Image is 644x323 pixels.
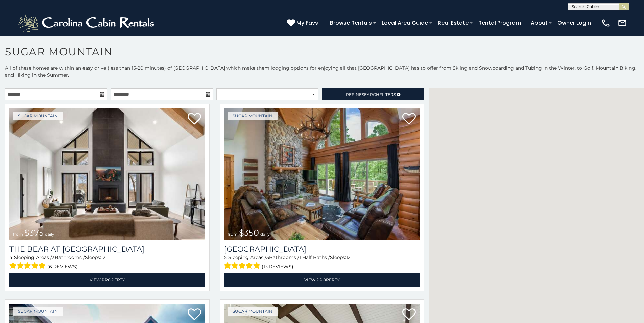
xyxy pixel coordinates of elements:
span: daily [260,231,270,237]
span: $350 [239,228,259,238]
span: (13 reviews) [262,262,293,271]
a: View Property [224,273,420,287]
span: 5 [224,254,227,260]
a: Real Estate [434,17,472,29]
h3: Grouse Moor Lodge [224,245,420,254]
h3: The Bear At Sugar Mountain [9,245,205,254]
a: The Bear At [GEOGRAPHIC_DATA] [9,245,205,254]
a: Add to favorites [402,112,416,126]
span: Search [362,92,379,97]
div: Sleeping Areas / Bathrooms / Sleeps: [224,254,420,271]
span: 4 [9,254,13,260]
img: 1714398141_thumbnail.jpeg [224,108,420,240]
a: Add to favorites [188,112,201,126]
img: mail-regular-white.png [618,18,627,28]
img: 1714387646_thumbnail.jpeg [9,108,205,240]
span: (6 reviews) [47,262,78,271]
a: from $375 daily [9,108,205,240]
a: View Property [9,273,205,287]
a: RefineSearchFilters [322,88,424,100]
a: Add to favorites [402,308,416,322]
img: phone-regular-white.png [601,18,611,28]
div: Sleeping Areas / Bathrooms / Sleeps: [9,254,205,271]
span: 3 [266,254,269,260]
a: My Favs [287,19,320,27]
a: Rental Program [475,17,524,29]
span: Refine Filters [346,92,396,97]
a: Owner Login [554,17,594,29]
span: 1 Half Baths / [299,254,330,260]
a: [GEOGRAPHIC_DATA] [224,245,420,254]
span: daily [45,231,54,237]
span: My Favs [296,19,318,27]
a: Sugar Mountain [13,307,63,316]
a: Sugar Mountain [228,112,278,120]
span: 12 [101,254,105,260]
img: White-1-2.png [17,13,157,33]
a: Add to favorites [188,308,201,322]
span: 3 [52,254,55,260]
a: Sugar Mountain [13,112,63,120]
a: from $350 daily [224,108,420,240]
span: from [228,231,238,237]
span: from [13,231,23,237]
a: About [527,17,551,29]
span: $375 [24,228,44,238]
a: Sugar Mountain [228,307,278,316]
a: Browse Rentals [327,17,375,29]
a: Local Area Guide [378,17,431,29]
span: 12 [346,254,351,260]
